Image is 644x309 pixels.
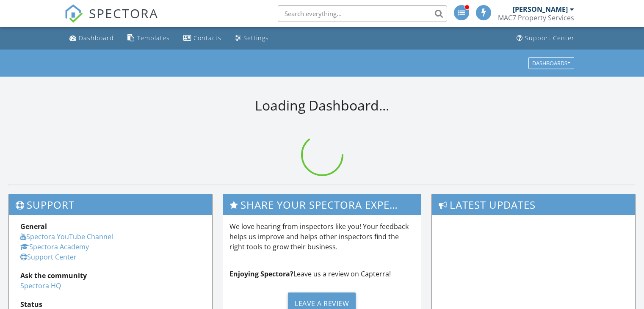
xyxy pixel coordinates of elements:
[20,222,47,231] strong: General
[528,57,574,69] button: Dashboards
[525,34,575,42] div: Support Center
[513,30,578,46] a: Support Center
[513,5,568,14] div: [PERSON_NAME]
[89,4,158,22] span: SPECTORA
[20,232,113,241] a: Spectora YouTube Channel
[498,14,574,22] div: MAC7 Property Services
[229,269,293,279] strong: Enjoying Spectora?
[180,30,225,46] a: Contacts
[243,34,269,42] div: Settings
[20,252,77,262] a: Support Center
[229,221,415,252] p: We love hearing from inspectors like you! Your feedback helps us improve and helps other inspecto...
[137,34,170,42] div: Templates
[432,194,635,215] h3: Latest Updates
[223,194,421,215] h3: Share Your Spectora Experience
[9,194,212,215] h3: Support
[20,281,61,290] a: Spectora HQ
[79,34,114,42] div: Dashboard
[64,11,158,29] a: SPECTORA
[20,270,201,281] div: Ask the community
[532,60,570,66] div: Dashboards
[193,34,221,42] div: Contacts
[232,30,272,46] a: Settings
[64,4,83,23] img: The Best Home Inspection Software - Spectora
[278,5,447,22] input: Search everything...
[20,242,89,251] a: Spectora Academy
[229,269,415,279] p: Leave us a review on Capterra!
[124,30,173,46] a: Templates
[66,30,117,46] a: Dashboard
